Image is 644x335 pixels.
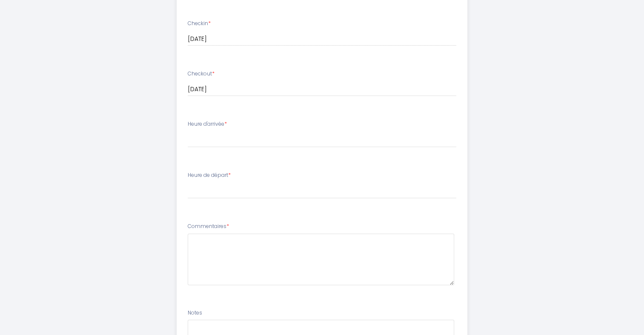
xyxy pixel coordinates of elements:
label: Heure d'arrivée [188,120,227,128]
label: Notes [188,309,202,317]
label: Heure de départ [188,171,231,179]
label: Checkout [188,70,215,78]
label: Commentaires [188,222,229,231]
label: Checkin [188,20,211,28]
